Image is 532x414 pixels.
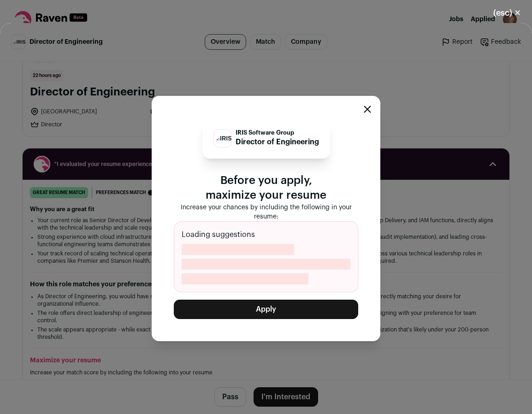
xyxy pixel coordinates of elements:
[236,129,319,136] p: IRIS Software Group
[364,106,371,113] button: Close modal
[482,3,532,23] button: Close modal
[174,173,358,203] p: Before you apply, maximize your resume
[174,221,358,292] div: Loading suggestions
[174,300,358,319] button: Apply
[174,203,358,221] p: Increase your chances by including the following in your resume:
[236,136,319,148] p: Director of Engineering
[214,136,231,141] img: e7fb4297ba8c5ced1f472c442787bfffab691daf77ea025d0c4f7127c54bb784.jpg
